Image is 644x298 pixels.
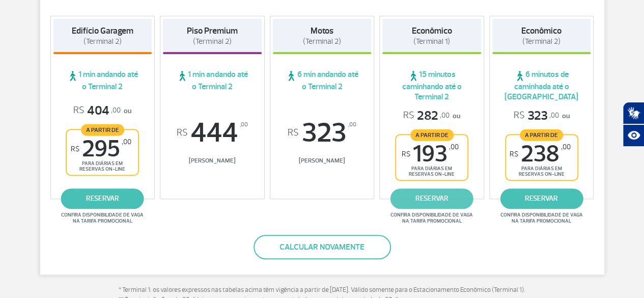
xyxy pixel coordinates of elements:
[510,150,518,158] sup: R$
[449,143,459,151] sup: ,00
[193,37,231,46] span: (Terminal 2)
[163,119,262,147] span: 444
[500,188,583,209] a: reservar
[273,119,372,147] span: 323
[514,108,559,124] span: 323
[60,212,145,224] span: Confira disponibilidade de vaga na tarifa promocional
[163,69,262,92] span: 1 min andando até o Terminal 2
[402,150,410,158] sup: R$
[520,129,563,141] span: A partir de
[413,37,450,46] span: (Terminal 1)
[389,212,474,224] span: Confira disponibilidade de vaga na tarifa promocional
[71,145,79,153] sup: R$
[75,160,129,172] span: para diárias em reservas on-line
[405,166,459,177] span: para diárias em reservas on-line
[71,138,131,160] span: 295
[522,37,561,46] span: (Terminal 2)
[303,37,341,46] span: (Terminal 2)
[521,25,562,36] strong: Econômico
[403,108,460,124] p: ou
[561,143,571,151] sup: ,00
[240,119,248,130] sup: ,00
[492,69,591,102] span: 6 minutos de caminhada até o [GEOGRAPHIC_DATA]
[163,157,262,165] span: [PERSON_NAME]
[53,69,152,92] span: 1 min andando até o Terminal 2
[348,119,356,130] sup: ,00
[73,103,121,119] span: 404
[499,212,584,224] span: Confira disponibilidade de vaga na tarifa promocional
[273,69,372,92] span: 6 min andando até o Terminal 2
[623,102,644,124] button: Abrir tradutor de língua de sinais.
[390,188,473,209] a: reservar
[623,124,644,147] button: Abrir recursos assistivos.
[510,143,571,166] span: 238
[382,69,481,102] span: 15 minutos caminhando até o Terminal 2
[177,127,188,139] sup: R$
[402,143,459,166] span: 193
[81,124,124,136] span: A partir de
[273,157,372,165] span: [PERSON_NAME]
[623,102,644,147] div: Plugin de acessibilidade da Hand Talk.
[83,37,122,46] span: (Terminal 2)
[72,25,133,36] strong: Edifício Garagem
[187,25,237,36] strong: Piso Premium
[254,235,391,259] button: Calcular novamente
[122,138,131,146] sup: ,00
[61,188,144,209] a: reservar
[403,108,450,124] span: 282
[410,129,454,141] span: A partir de
[311,25,333,36] strong: Motos
[514,108,570,124] p: ou
[73,103,131,119] p: ou
[288,127,299,139] sup: R$
[412,25,452,36] strong: Econômico
[515,166,569,177] span: para diárias em reservas on-line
